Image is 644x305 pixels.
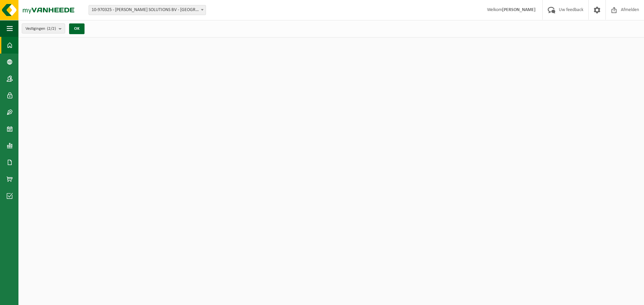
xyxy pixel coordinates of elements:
button: OK [69,23,85,34]
span: 10-970325 - TENNANT SOLUTIONS BV - MECHELEN [89,5,206,15]
strong: [PERSON_NAME] [502,7,536,12]
count: (2/2) [47,26,56,31]
button: Vestigingen(2/2) [22,23,65,33]
span: 10-970325 - TENNANT SOLUTIONS BV - MECHELEN [89,5,206,15]
span: Vestigingen [25,24,56,34]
